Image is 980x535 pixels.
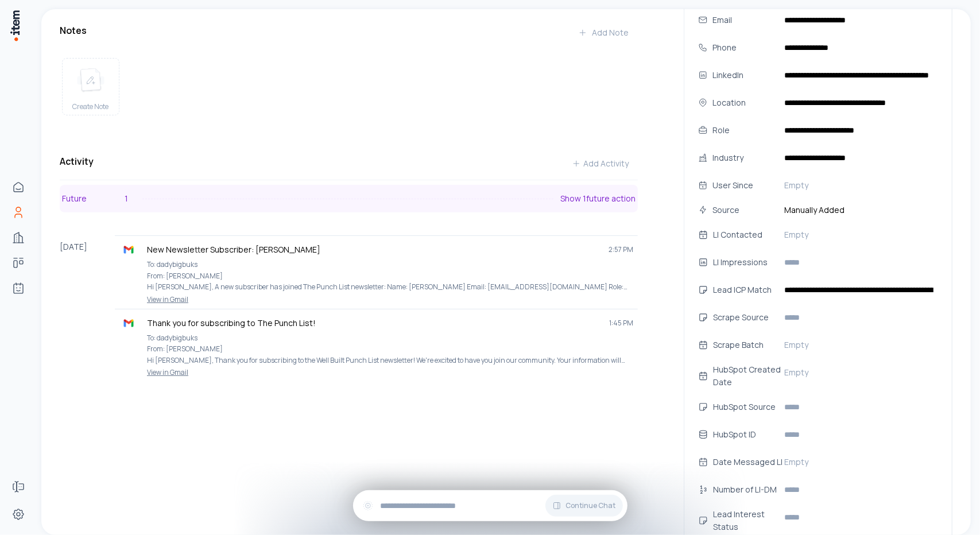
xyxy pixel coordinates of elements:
button: Add Note [569,21,638,44]
div: [DATE] [60,235,115,382]
a: Forms [7,475,30,498]
div: User Since [712,179,775,192]
span: Empty [784,339,808,351]
div: Date Messaged LI [713,456,787,468]
button: Empty [780,363,938,382]
div: LI Impressions [713,256,787,269]
div: LinkedIn [712,69,775,82]
div: HubSpot ID [713,428,787,441]
div: Industry [712,152,775,164]
img: create note [77,68,104,93]
div: Location [712,96,775,109]
span: Empty [784,456,808,468]
a: Agents [7,277,30,300]
img: gmail logo [123,317,134,329]
a: Settings [7,503,30,526]
div: 1 [117,189,135,208]
a: Home [7,176,30,199]
img: gmail logo [123,244,134,255]
span: Create Note [73,102,109,111]
h3: Activity [60,154,94,168]
div: Lead ICP Match [713,284,787,296]
p: To: dadybigbuks From: [PERSON_NAME] Hi [PERSON_NAME], Thank you for subscribing to the Well Built... [147,332,633,366]
span: Manually Added [780,204,938,216]
button: Continue Chat [545,495,623,517]
div: Add Note [578,27,629,38]
a: Deals [7,251,30,274]
div: Number of LI-DM [713,483,787,496]
button: create noteCreate Note [62,58,119,115]
div: Scrape Batch [713,339,787,351]
a: View in Gmail [119,295,633,304]
span: 2:57 PM [609,245,633,254]
div: Role [712,124,775,137]
p: To: dadybigbuks From: [PERSON_NAME] Hi [PERSON_NAME], A new subscriber has joined The Punch List ... [147,259,633,293]
h3: Notes [60,24,87,37]
div: HubSpot Source [713,401,787,413]
a: View in Gmail [119,368,633,377]
div: Email [712,14,775,26]
div: LI Contacted [713,228,787,241]
div: Lead Interest Status [713,508,787,533]
a: Companies [7,226,30,249]
button: Empty [780,453,938,471]
div: Continue Chat [353,490,627,521]
button: Empty [780,226,938,244]
p: Thank you for subscribing to The Punch List! [147,317,600,329]
p: Future [62,192,117,205]
img: Item Brain Logo [9,9,21,42]
div: Scrape Source [713,311,787,324]
p: New Newsletter Subscriber: [PERSON_NAME] [147,244,599,255]
span: Continue Chat [566,501,616,510]
div: Source [712,204,775,216]
div: Phone [712,41,775,54]
span: Empty [784,229,808,241]
span: Empty [784,367,808,378]
p: Show 1 future action [560,193,636,204]
a: People [7,201,30,224]
button: Add Activity [563,152,638,175]
button: Future1Show 1future action [60,185,638,212]
button: Empty [780,176,938,195]
button: Empty [780,336,938,354]
span: 1:45 PM [609,319,633,328]
div: HubSpot Created Date [713,363,787,389]
span: Empty [784,180,808,191]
